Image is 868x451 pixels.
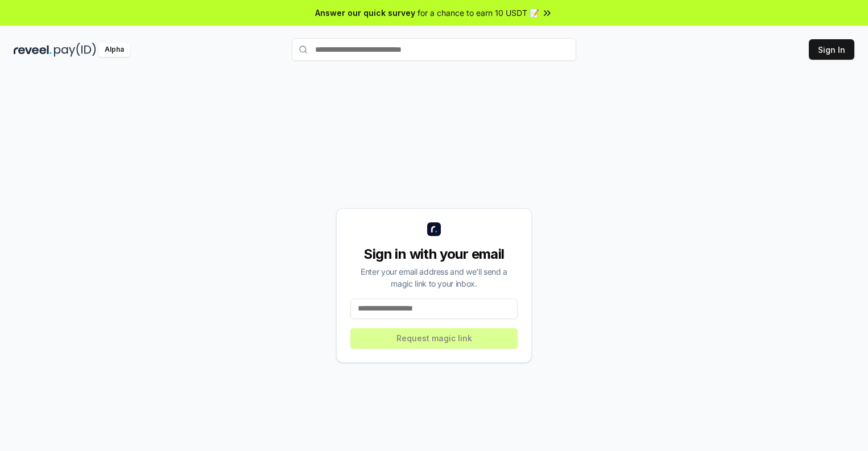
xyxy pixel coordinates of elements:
[809,39,854,60] button: Sign In
[427,222,441,236] img: logo_small
[418,7,539,19] span: for a chance to earn 10 USDT 📝
[54,43,96,57] img: pay_id
[14,43,52,57] img: reveel_dark
[315,7,415,19] span: Answer our quick survey
[350,266,518,289] div: Enter your email address and we’ll send a magic link to your inbox.
[98,43,130,57] div: Alpha
[350,245,518,263] div: Sign in with your email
